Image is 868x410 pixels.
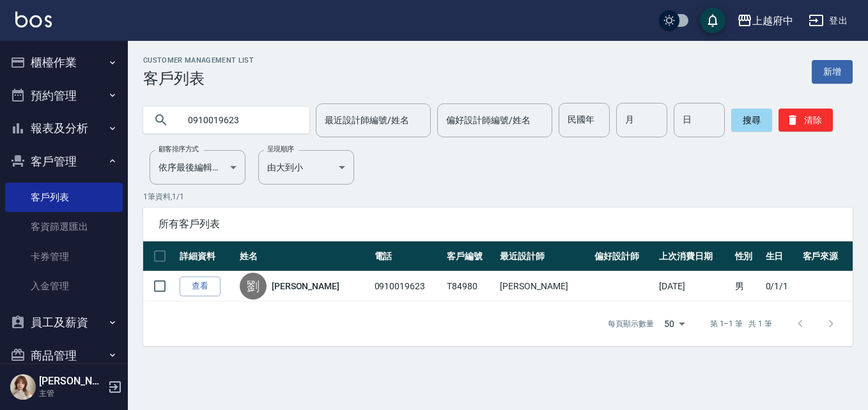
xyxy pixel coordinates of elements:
input: 搜尋關鍵字 [179,103,299,137]
td: [PERSON_NAME] [497,271,591,301]
th: 電話 [371,241,444,271]
a: 客資篩選匯出 [5,212,123,241]
button: 預約管理 [5,79,123,112]
button: 報表及分析 [5,112,123,145]
h5: [PERSON_NAME] [39,375,104,388]
p: 1 筆資料, 1 / 1 [143,191,853,202]
button: save [700,8,725,33]
th: 客戶來源 [800,241,853,271]
a: 客戶列表 [5,183,123,212]
th: 最近設計師 [497,241,591,271]
button: 清除 [779,109,833,132]
div: 上越府中 [752,13,793,29]
button: 商品管理 [5,339,123,372]
th: 客戶編號 [444,241,497,271]
button: 櫃檯作業 [5,46,123,79]
button: 搜尋 [731,109,772,132]
td: T84980 [444,271,497,301]
a: 入金管理 [5,271,123,301]
button: 上越府中 [732,8,798,34]
th: 生日 [763,241,800,271]
p: 每頁顯示數量 [608,318,654,330]
th: 偏好設計師 [591,241,656,271]
a: [PERSON_NAME] [272,280,339,292]
div: 由大到小 [258,150,354,185]
th: 性別 [732,241,763,271]
a: 新增 [812,60,853,84]
div: 50 [659,307,690,341]
div: 依序最後編輯時間 [150,150,245,185]
td: [DATE] [656,271,732,301]
td: 男 [732,271,763,301]
label: 顧客排序方式 [159,144,199,154]
button: 客戶管理 [5,145,123,178]
div: 劉 [240,273,267,300]
img: Person [10,374,36,400]
button: 登出 [803,9,853,33]
td: 0910019623 [371,271,444,301]
label: 呈現順序 [267,144,294,154]
span: 所有客戶列表 [159,218,837,231]
h3: 客戶列表 [143,70,254,87]
a: 查看 [180,277,221,296]
th: 詳細資料 [176,241,236,271]
th: 上次消費日期 [656,241,732,271]
img: Logo [15,11,52,27]
p: 主管 [39,388,104,399]
button: 員工及薪資 [5,306,123,339]
a: 卡券管理 [5,242,123,271]
p: 第 1–1 筆 共 1 筆 [710,318,772,330]
th: 姓名 [236,241,371,271]
h2: Customer Management List [143,56,254,65]
td: 0/1/1 [763,271,800,301]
